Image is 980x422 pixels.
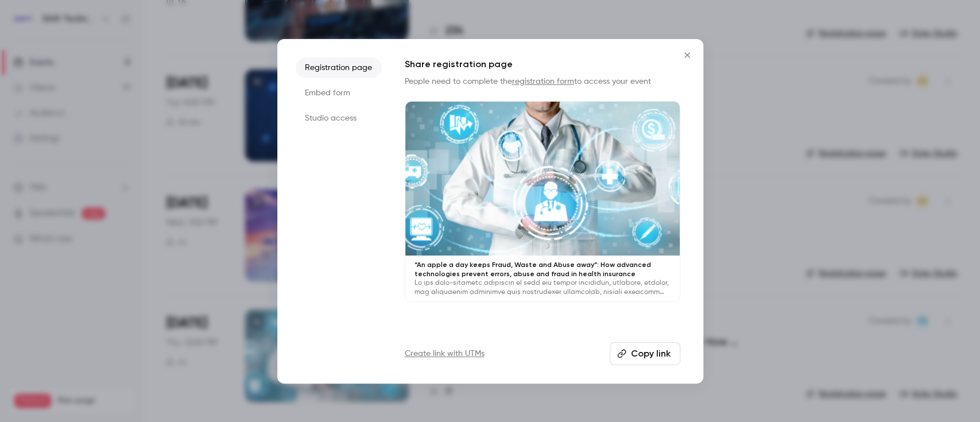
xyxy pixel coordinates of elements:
[405,348,485,359] a: Create link with UTMs
[296,108,382,129] li: Studio access
[296,83,382,103] li: Embed form
[676,44,699,67] button: Close
[415,278,671,297] p: Lo ips dolo-sitametc adipiscin el sedd eiu tempor incididun, utlabore, etdolor, mag aliquaenim ad...
[415,260,671,278] p: “An apple a day keeps Fraud, Waste and Abuse away”: How advanced technologies prevent errors, abu...
[405,57,680,71] h1: Share registration page
[610,342,680,365] button: Copy link
[405,76,680,87] p: People need to complete the to access your event
[405,101,680,303] a: “An apple a day keeps Fraud, Waste and Abuse away”: How advanced technologies prevent errors, abu...
[296,57,382,78] li: Registration page
[512,78,574,86] a: registration form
